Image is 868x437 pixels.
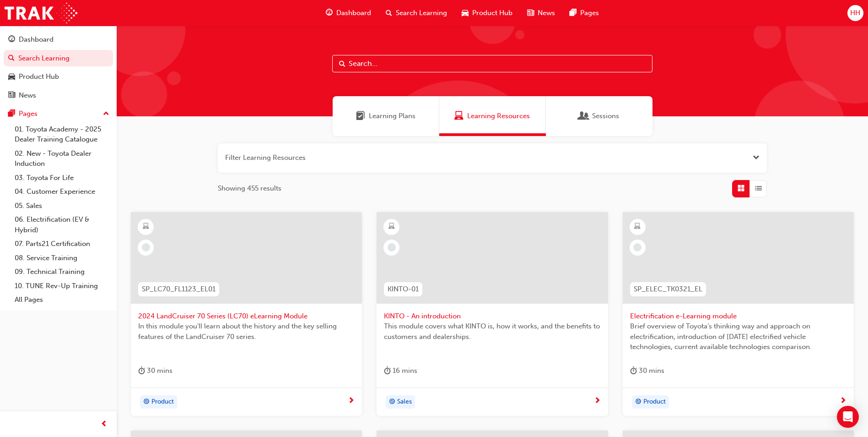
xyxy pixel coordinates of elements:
[847,5,863,21] button: HH
[11,293,113,307] a: All Pages
[630,365,664,377] div: 30 mins
[454,111,464,121] span: Learning Resources
[339,59,345,69] span: Search
[384,365,417,377] div: 16 mins
[131,212,362,416] a: SP_LC70_FL1123_EL012024 LandCruiser 70 Series (LC70) eLearning ModuleIn this module you'll learn ...
[633,243,642,251] span: learningRecordVerb_NONE-icon
[138,321,355,342] span: In this module you'll learn about the history and the key selling features of the LandCruiser 70 ...
[143,396,150,408] span: target-icon
[11,147,113,171] a: 02. New - Toyota Dealer Induction
[336,8,371,18] span: Dashboard
[388,221,395,233] span: learningResourceType_ELEARNING-icon
[643,397,666,407] span: Product
[384,365,391,377] span: duration-icon
[19,90,36,101] div: News
[8,55,15,63] span: search-icon
[4,105,113,122] button: Pages
[142,284,216,295] span: SP_LC70_FL1123_EL01
[326,7,333,19] span: guage-icon
[738,183,744,194] span: Grid
[579,111,588,121] span: Sessions
[101,419,108,430] span: prev-icon
[840,397,846,405] span: next-icon
[11,171,113,185] a: 03. Toyota For Life
[19,34,54,45] div: Dashboard
[4,29,113,105] button: DashboardSearch LearningProduct HubNews
[11,122,113,147] a: 01. Toyota Academy - 2025 Dealer Training Catalogue
[384,321,600,342] span: This module covers what KINTO is, how it works, and the benefits to customers and dealerships.
[388,243,396,251] span: learningRecordVerb_NONE-icon
[623,212,854,416] a: SP_ELEC_TK0321_ELElectrification e-Learning moduleBrief overview of Toyota’s thinking way and app...
[4,50,113,67] a: Search Learning
[837,406,859,428] div: Open Intercom Messenger
[4,31,113,48] a: Dashboard
[333,96,439,136] a: Learning PlansLearning Plans
[630,321,846,352] span: Brief overview of Toyota’s thinking way and approach on electrification, introduction of [DATE] e...
[8,36,15,44] span: guage-icon
[369,111,415,121] span: Learning Plans
[19,109,38,119] div: Pages
[580,8,599,18] span: Pages
[388,284,419,295] span: KINTO-01
[11,251,113,265] a: 08. Service Training
[389,396,395,408] span: target-icon
[850,8,860,18] span: HH
[520,4,562,22] a: news-iconNews
[11,213,113,237] a: 06. Electrification (EV & Hybrid)
[634,284,702,295] span: SP_ELEC_TK0321_EL
[356,111,365,121] span: Learning Plans
[467,111,530,121] span: Learning Resources
[103,108,109,120] span: up-icon
[11,237,113,251] a: 07. Parts21 Certification
[11,199,113,213] a: 05. Sales
[138,311,355,322] span: 2024 LandCruiser 70 Series (LC70) eLearning Module
[630,311,846,322] span: Electrification e-Learning module
[11,185,113,199] a: 04. Customer Experience
[386,7,392,19] span: search-icon
[8,73,15,81] span: car-icon
[11,265,113,279] a: 09. Technical Training
[142,243,150,251] span: learningRecordVerb_NONE-icon
[594,397,601,405] span: next-icon
[635,396,642,408] span: target-icon
[454,4,520,22] a: car-iconProduct Hub
[318,4,378,22] a: guage-iconDashboard
[8,92,15,100] span: news-icon
[5,3,77,23] img: Trak
[11,279,113,293] a: 10. TUNE Rev-Up Training
[753,153,760,163] button: Open the filter
[8,110,15,118] span: pages-icon
[138,365,145,377] span: duration-icon
[143,221,149,233] span: learningResourceType_ELEARNING-icon
[562,4,606,22] a: pages-iconPages
[439,96,546,136] a: Learning ResourcesLearning Resources
[570,7,577,19] span: pages-icon
[377,212,608,416] a: KINTO-01KINTO - An introductionThis module covers what KINTO is, how it works, and the benefits t...
[384,311,600,322] span: KINTO - An introduction
[472,8,512,18] span: Product Hub
[4,68,113,85] a: Product Hub
[218,183,281,194] span: Showing 455 results
[151,397,174,407] span: Product
[378,4,454,22] a: search-iconSearch Learning
[546,96,652,136] a: SessionsSessions
[592,111,619,121] span: Sessions
[538,8,555,18] span: News
[332,55,652,72] input: Search...
[630,365,637,377] span: duration-icon
[138,365,173,377] div: 30 mins
[755,183,762,194] span: List
[634,221,641,233] span: learningResourceType_ELEARNING-icon
[396,8,447,18] span: Search Learning
[4,87,113,104] a: News
[348,397,355,405] span: next-icon
[397,397,412,407] span: Sales
[462,7,469,19] span: car-icon
[527,7,534,19] span: news-icon
[19,71,59,82] div: Product Hub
